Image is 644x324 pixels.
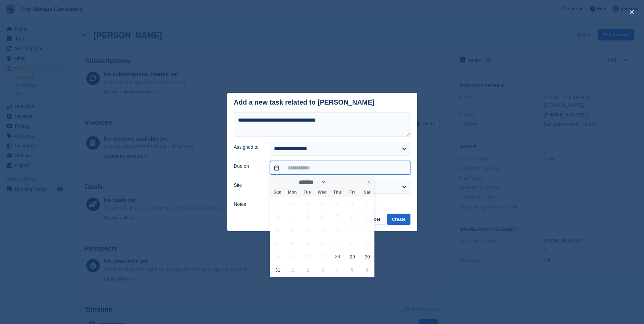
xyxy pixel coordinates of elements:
[286,237,299,250] span: August 18, 2025
[271,263,284,276] span: August 31, 2025
[271,237,284,250] span: August 17, 2025
[316,237,329,250] span: August 20, 2025
[301,197,314,210] span: July 29, 2025
[271,210,284,223] span: August 3, 2025
[271,197,284,210] span: July 27, 2025
[360,190,374,195] span: Sat
[331,197,344,210] span: July 31, 2025
[387,214,410,225] button: Create
[286,250,299,263] span: August 25, 2025
[315,190,330,195] span: Wed
[361,210,374,223] span: August 9, 2025
[301,250,314,263] span: August 26, 2025
[271,250,284,263] span: August 24, 2025
[361,223,374,237] span: August 16, 2025
[234,144,262,151] label: Assigned to
[316,263,329,276] span: September 3, 2025
[286,223,299,237] span: August 11, 2025
[234,163,262,170] label: Due on
[331,237,344,250] span: August 21, 2025
[331,210,344,223] span: August 7, 2025
[346,250,359,263] span: August 29, 2025
[301,210,314,223] span: August 5, 2025
[331,223,344,237] span: August 14, 2025
[316,223,329,237] span: August 13, 2025
[346,263,359,276] span: September 5, 2025
[331,250,344,263] span: August 28, 2025
[346,237,359,250] span: August 22, 2025
[301,263,314,276] span: September 2, 2025
[270,190,285,195] span: Sun
[330,190,345,195] span: Thu
[316,210,329,223] span: August 6, 2025
[300,190,315,195] span: Tue
[361,250,374,263] span: August 30, 2025
[234,182,262,189] label: Site
[331,263,344,276] span: September 4, 2025
[286,210,299,223] span: August 4, 2025
[361,263,374,276] span: September 6, 2025
[271,223,284,237] span: August 10, 2025
[346,197,359,210] span: August 1, 2025
[285,190,300,195] span: Mon
[286,263,299,276] span: September 1, 2025
[234,201,262,208] label: Notes
[316,250,329,263] span: August 27, 2025
[234,98,375,106] div: Add a new task related to [PERSON_NAME]
[346,210,359,223] span: August 8, 2025
[297,179,327,186] select: Month
[626,7,637,18] button: close
[345,190,360,195] span: Fri
[346,223,359,237] span: August 15, 2025
[316,197,329,210] span: July 30, 2025
[286,197,299,210] span: July 28, 2025
[361,237,374,250] span: August 23, 2025
[301,237,314,250] span: August 19, 2025
[326,179,348,186] input: Year
[301,223,314,237] span: August 12, 2025
[361,197,374,210] span: August 2, 2025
